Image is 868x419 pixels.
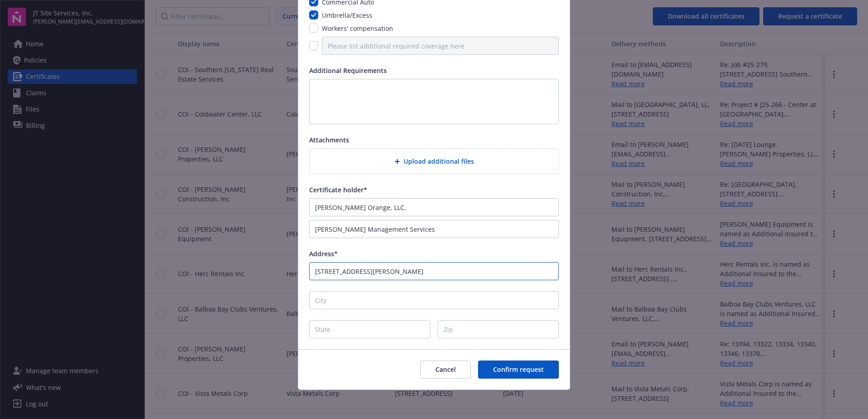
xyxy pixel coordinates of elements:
span: Cancel [435,365,456,374]
input: Please list additional required coverage here [322,37,559,55]
div: Upload additional files [309,148,559,174]
span: Certificate holder* [309,185,367,194]
input: State [309,320,430,338]
input: Zip [438,320,559,338]
button: Confirm request [478,361,559,379]
input: Name line 2 [309,220,559,238]
span: Workers' compensation [322,24,393,33]
input: Name line 1 [309,198,559,216]
span: Umbrella/Excess [322,11,372,19]
span: Confirm request [493,365,544,374]
input: City [309,291,559,309]
span: Address* [309,249,338,258]
span: Upload additional files [404,156,474,166]
button: Cancel [420,361,471,379]
span: Additional Requirements [309,66,387,75]
span: Attachments [309,136,349,144]
input: Street [309,262,559,280]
